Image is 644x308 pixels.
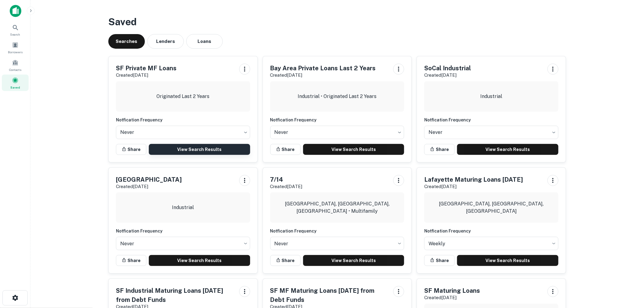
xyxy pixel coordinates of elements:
[116,64,177,73] h5: SF Private MF Loans
[172,204,194,211] p: Industrial
[270,255,301,266] button: Share
[270,124,404,141] div: Without label
[424,183,523,190] p: Created [DATE]
[424,64,471,73] h5: SoCal Industrial
[424,255,455,266] button: Share
[116,255,146,266] button: Share
[270,64,376,73] h5: Bay Area Private Loans Last 2 Years
[457,255,558,266] a: View Search Results
[116,228,250,234] h6: Notfication Frequency
[270,72,376,79] p: Created [DATE]
[424,117,558,123] h6: Notfication Frequency
[116,235,250,252] div: Without label
[424,124,558,141] div: Without label
[614,259,644,289] iframe: Chat Widget
[270,183,303,190] p: Created [DATE]
[8,50,23,54] span: Borrowers
[270,286,389,304] h5: SF MF Maturing Loans [DATE] from Debt Funds
[156,93,209,100] p: Originated Last 2 Years
[2,75,29,91] a: Saved
[186,34,223,49] button: Loans
[275,200,400,215] p: [GEOGRAPHIC_DATA], [GEOGRAPHIC_DATA], [GEOGRAPHIC_DATA] • Multifamily
[10,85,20,90] span: Saved
[2,57,29,73] a: Contacts
[116,144,146,155] button: Share
[147,34,184,49] button: Lenders
[424,144,455,155] button: Share
[270,175,303,184] h5: 7/14
[298,93,376,100] p: Industrial • Originated Last 2 Years
[270,117,404,123] h6: Notfication Frequency
[116,286,234,304] h5: SF Industrial Maturing Loans [DATE] from Debt Funds
[424,294,480,301] p: Created [DATE]
[424,175,523,184] h5: Lafayette Maturing Loans [DATE]
[108,15,566,29] h3: Saved
[149,144,250,155] a: View Search Results
[149,255,250,266] a: View Search Results
[303,255,404,266] a: View Search Results
[108,34,145,49] button: Searches
[424,72,471,79] p: Created [DATE]
[2,22,29,38] a: Search
[457,144,558,155] a: View Search Results
[270,144,301,155] button: Share
[481,93,502,100] p: Industrial
[424,235,558,252] div: Without label
[303,144,404,155] a: View Search Results
[429,200,554,215] p: [GEOGRAPHIC_DATA], [GEOGRAPHIC_DATA], [GEOGRAPHIC_DATA]
[424,286,480,295] h5: SF Maturing Loans
[10,5,21,17] img: capitalize-icon.png
[2,39,29,56] a: Borrowers
[10,32,20,37] span: Search
[116,117,250,123] h6: Notfication Frequency
[116,124,250,141] div: Without label
[116,72,177,79] p: Created [DATE]
[9,67,21,72] span: Contacts
[116,175,182,184] h5: [GEOGRAPHIC_DATA]
[270,228,404,234] h6: Notfication Frequency
[270,235,404,252] div: Without label
[116,183,182,190] p: Created [DATE]
[424,228,558,234] h6: Notfication Frequency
